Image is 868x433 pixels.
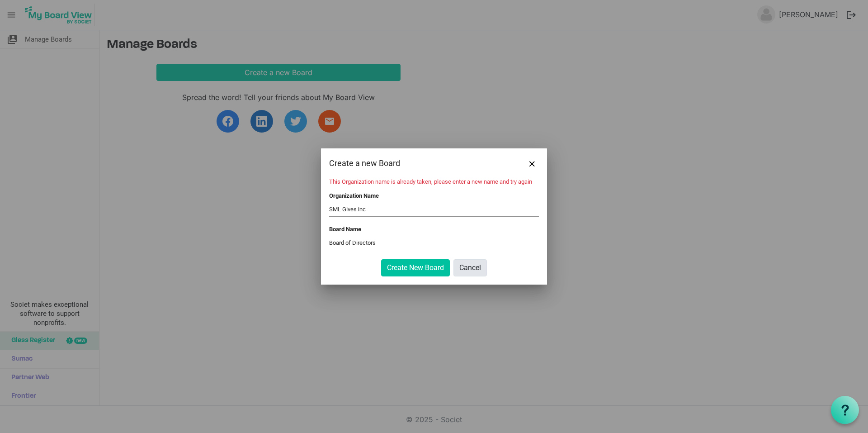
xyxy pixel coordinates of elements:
[329,157,497,170] div: Create a new Board
[453,259,487,276] button: Cancel
[525,157,539,170] button: Close
[329,226,361,233] label: Board Name
[329,178,539,185] li: This Organization name is already taken, please enter a new name and try again
[329,192,379,199] label: Organization Name
[381,259,450,276] button: Create New Board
